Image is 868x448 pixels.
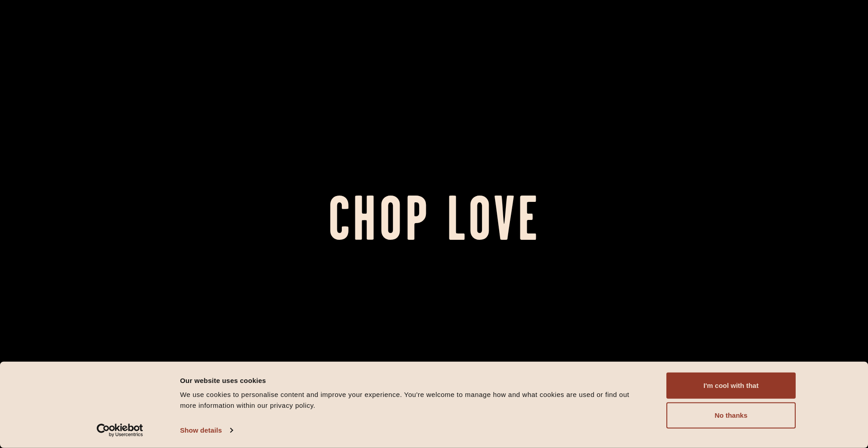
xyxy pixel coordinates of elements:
[666,373,796,399] button: I'm cool with that
[180,375,646,386] div: Our website uses cookies
[180,424,232,437] a: Show details
[80,424,160,437] a: Usercentrics Cookiebot - opens in a new window
[180,389,646,411] div: We use cookies to personalise content and improve your experience. You're welcome to manage how a...
[666,402,796,429] button: No thanks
